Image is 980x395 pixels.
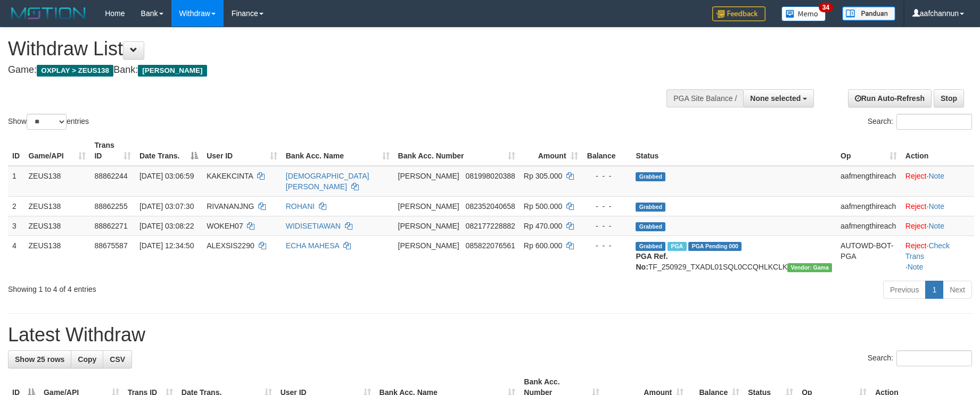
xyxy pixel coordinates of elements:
[465,172,515,180] span: Copy 081998020388 to clipboard
[901,196,974,216] td: ·
[286,172,369,191] a: [DEMOGRAPHIC_DATA][PERSON_NAME]
[398,172,459,180] span: [PERSON_NAME]
[636,222,665,231] span: Grabbed
[905,202,927,211] a: Reject
[928,202,944,211] a: Note
[286,202,315,211] a: ROHANI
[8,236,24,276] td: 4
[207,222,243,230] span: WOKEH07
[928,222,944,230] a: Note
[15,355,64,364] span: Show 25 rows
[587,201,628,212] div: - - -
[24,236,90,276] td: ZEUS138
[631,136,836,166] th: Status
[781,6,826,21] img: Button%20Memo.svg
[901,236,974,276] td: · ·
[712,6,765,21] img: Feedback.jpg
[883,281,926,299] a: Previous
[848,89,932,107] a: Run Auto-Refresh
[8,38,643,60] h1: Withdraw List
[8,196,24,216] td: 2
[398,222,459,230] span: [PERSON_NAME]
[139,202,194,211] span: [DATE] 03:07:30
[135,136,202,166] th: Date Trans.: activate to sort column descending
[524,241,562,250] span: Rp 600.000
[905,222,927,230] a: Reject
[398,241,459,250] span: [PERSON_NAME]
[836,236,901,276] td: AUTOWD-BOT-PGA
[465,241,515,250] span: Copy 085822076561 to clipboard
[582,136,632,166] th: Balance
[905,241,927,250] a: Reject
[139,222,194,230] span: [DATE] 03:08:22
[37,65,113,77] span: OXPLAY > ZEUS138
[743,89,814,107] button: None selected
[636,203,665,212] span: Grabbed
[836,166,901,197] td: aafmengthireach
[110,355,125,364] span: CSV
[668,242,686,251] span: Marked by aafpengsreynich
[138,65,207,77] span: [PERSON_NAME]
[587,171,628,181] div: - - -
[587,221,628,231] div: - - -
[465,202,515,211] span: Copy 082352040658 to clipboard
[928,172,944,180] a: Note
[8,216,24,236] td: 3
[636,172,665,181] span: Grabbed
[631,236,836,276] td: TF_250929_TXADL01SQL0CCQHLKCLK
[908,263,924,271] a: Note
[787,263,832,272] span: Vendor URL: https://trx31.1velocity.biz
[896,114,972,130] input: Search:
[836,196,901,216] td: aafmengthireach
[836,136,901,166] th: Op: activate to sort column ascending
[901,136,974,166] th: Action
[819,3,833,12] span: 34
[836,216,901,236] td: aafmengthireach
[8,114,89,130] label: Show entries
[8,136,24,166] th: ID
[27,114,67,130] select: Showentries
[524,202,562,211] span: Rp 500.000
[842,6,895,21] img: panduan.png
[8,5,89,21] img: MOTION_logo.png
[71,350,103,368] a: Copy
[139,241,194,250] span: [DATE] 12:34:50
[8,65,643,75] h4: Game: Bank:
[943,281,972,299] a: Next
[24,196,90,216] td: ZEUS138
[394,136,520,166] th: Bank Acc. Number: activate to sort column ascending
[934,89,964,107] a: Stop
[666,89,743,107] div: PGA Site Balance /
[524,172,562,180] span: Rp 305.000
[688,242,742,251] span: PGA Pending
[286,222,341,230] a: WIDISETIAWAN
[202,136,282,166] th: User ID: activate to sort column ascending
[868,114,972,130] label: Search:
[103,350,132,368] a: CSV
[925,281,943,299] a: 1
[207,172,253,180] span: KAKEKCINTA
[524,222,562,230] span: Rp 470.000
[8,350,71,368] a: Show 25 rows
[207,241,254,250] span: ALEXSIS2290
[24,166,90,197] td: ZEUS138
[90,136,135,166] th: Trans ID: activate to sort column ascending
[8,166,24,197] td: 1
[398,202,459,211] span: [PERSON_NAME]
[636,242,665,251] span: Grabbed
[465,222,515,230] span: Copy 082177228882 to clipboard
[8,280,400,295] div: Showing 1 to 4 of 4 entries
[24,136,90,166] th: Game/API: activate to sort column ascending
[94,241,127,250] span: 88675587
[94,222,127,230] span: 88862271
[282,136,394,166] th: Bank Acc. Name: activate to sort column ascending
[94,202,127,211] span: 88862255
[636,252,668,271] b: PGA Ref. No:
[520,136,582,166] th: Amount: activate to sort column ascending
[868,350,972,366] label: Search:
[8,324,972,346] h1: Latest Withdraw
[905,172,927,180] a: Reject
[286,241,339,250] a: ECHA MAHESA
[139,172,194,180] span: [DATE] 03:06:59
[587,240,628,251] div: - - -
